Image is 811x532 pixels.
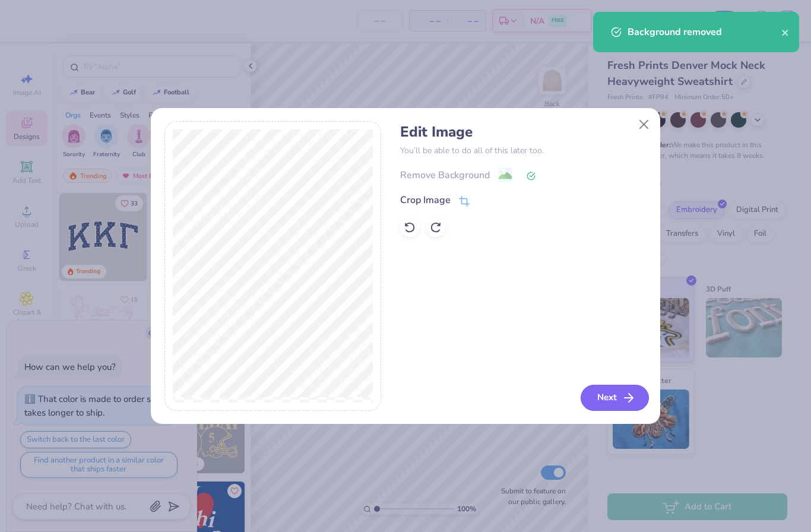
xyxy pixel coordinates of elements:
h4: Edit Image [400,123,647,141]
button: close [781,25,790,39]
div: Crop Image [400,193,451,207]
p: You’ll be able to do all of this later too. [400,144,647,157]
button: Close [633,113,655,135]
button: Next [581,385,649,411]
div: Background removed [628,25,781,39]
